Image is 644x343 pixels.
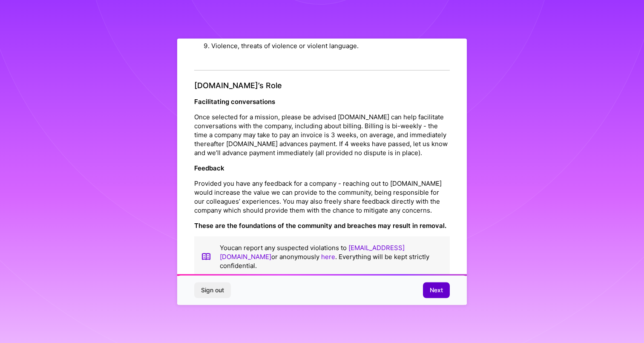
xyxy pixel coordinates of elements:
li: Violence, threats of violence or violent language. [211,38,450,54]
p: You can report any suspected violations to or anonymously . Everything will be kept strictly conf... [220,243,443,270]
button: Next [423,282,450,298]
p: Once selected for a mission, please be advised [DOMAIN_NAME] can help facilitate conversations wi... [194,112,450,157]
a: here [321,252,335,260]
p: Provided you have any feedback for a company - reaching out to [DOMAIN_NAME] would increase the v... [194,179,450,214]
a: [EMAIL_ADDRESS][DOMAIN_NAME] [220,243,405,260]
span: Next [430,286,443,294]
strong: Feedback [194,164,224,172]
h4: [DOMAIN_NAME]’s Role [194,81,450,90]
span: Sign out [201,286,224,294]
strong: Facilitating conversations [194,97,275,105]
button: Sign out [194,282,231,298]
strong: These are the foundations of the community and breaches may result in removal. [194,221,446,229]
img: book icon [201,243,211,270]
